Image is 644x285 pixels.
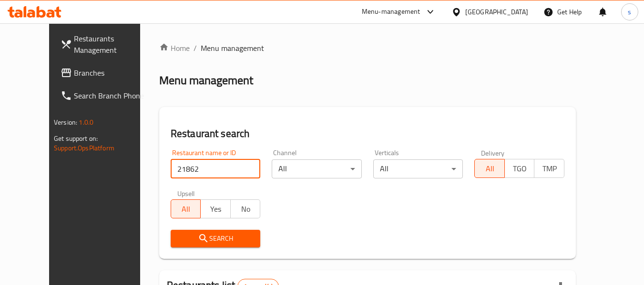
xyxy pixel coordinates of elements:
a: Support.OpsPlatform [54,142,114,154]
div: [GEOGRAPHIC_DATA] [465,7,528,17]
input: Search for restaurant name or ID.. [171,159,261,178]
li: / [194,42,197,54]
button: Search [171,230,261,247]
a: Branches [53,61,157,84]
span: TMP [538,162,561,176]
span: Version: [54,116,77,128]
span: All [175,202,197,216]
span: Get support on: [54,132,98,145]
span: Restaurants Management [74,33,149,56]
a: Home [159,42,190,54]
h2: Menu management [159,73,253,88]
span: Search [178,233,253,245]
button: No [230,199,261,218]
span: Branches [74,67,149,79]
a: Search Branch Phone [53,84,157,107]
button: All [171,199,201,218]
span: 1.0.0 [79,116,93,128]
label: Upsell [177,190,195,197]
button: TMP [534,159,564,178]
span: Menu management [201,42,264,54]
button: TGO [504,159,535,178]
div: All [272,159,362,178]
button: All [474,159,505,178]
span: No [235,202,257,216]
div: Menu-management [362,6,420,18]
span: Search Branch Phone [74,90,149,101]
nav: breadcrumb [159,42,576,54]
button: Yes [200,199,231,218]
a: Restaurants Management [53,27,157,61]
span: s [628,7,631,17]
h2: Restaurant search [171,127,564,141]
span: All [479,162,501,176]
span: TGO [509,162,531,176]
div: All [373,159,463,178]
label: Delivery [481,149,505,156]
span: Yes [204,202,227,216]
